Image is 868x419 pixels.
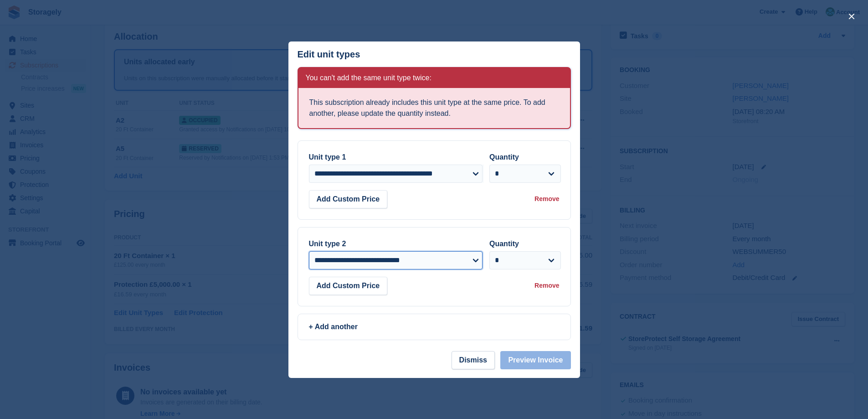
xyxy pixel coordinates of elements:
label: Unit type 2 [309,240,346,248]
button: Add Custom Price [309,277,388,295]
button: Add Custom Price [309,190,388,208]
li: This subscription already includes this unit type at the same price. To add another, please updat... [309,97,559,119]
button: Preview Invoice [500,351,570,369]
label: Quantity [489,153,519,161]
label: Quantity [489,240,519,248]
div: Remove [534,194,559,204]
a: + Add another [298,314,571,340]
p: Edit unit types [298,49,360,60]
button: Dismiss [452,351,495,369]
label: Unit type 1 [309,153,346,161]
h2: You can't add the same unit type twice: [306,73,431,83]
button: close [844,9,859,24]
div: Remove [534,281,559,290]
div: + Add another [309,321,560,332]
